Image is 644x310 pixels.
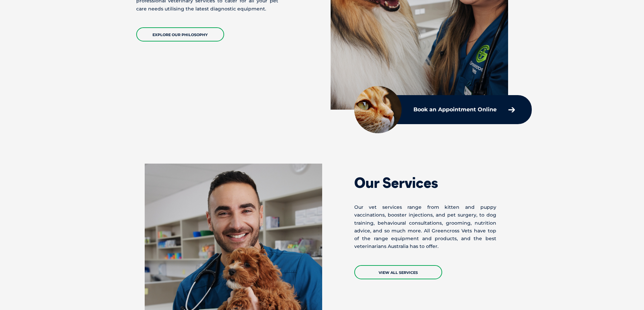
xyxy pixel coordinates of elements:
p: Book an Appointment Online [413,107,497,112]
h2: Our Services [354,176,496,190]
a: VIEW ALL SERVICES [354,265,442,279]
a: Book an Appointment Online [410,104,518,116]
p: Our vet services range from kitten and puppy vaccinations, booster injections, and pet surgery, t... [354,203,496,250]
a: EXPLORE OUR PHILOSOPHY [136,27,224,41]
